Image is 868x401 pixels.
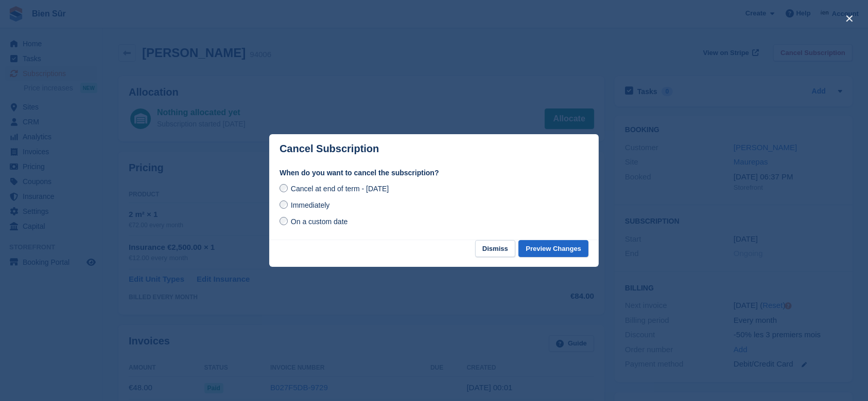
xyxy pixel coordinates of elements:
[841,10,858,27] button: close
[291,217,348,226] span: On a custom date
[280,217,288,225] input: On a custom date
[291,201,329,209] span: Immediately
[475,240,515,257] button: Dismiss
[280,168,588,178] label: When do you want to cancel the subscription?
[280,143,379,155] p: Cancel Subscription
[280,200,288,209] input: Immediately
[518,240,588,257] button: Preview Changes
[291,185,389,193] span: Cancel at end of term - [DATE]
[280,184,288,192] input: Cancel at end of term - [DATE]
